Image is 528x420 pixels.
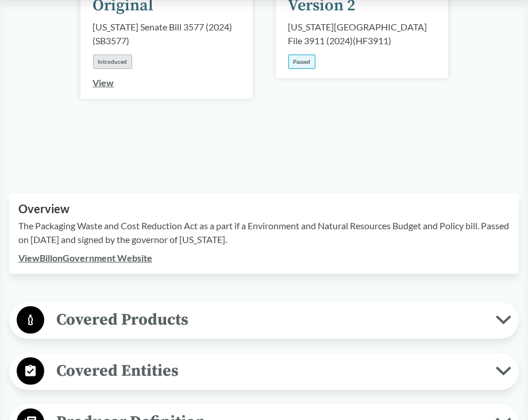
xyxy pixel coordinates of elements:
p: The Packaging Waste and Cost Reduction Act as a part if a Environment and Natural Resources Budge... [18,219,510,246]
div: [US_STATE] Senate Bill 3577 (2024) ( SB3577 ) [93,20,240,48]
button: Covered Entities [13,357,515,386]
span: Covered Entities [44,358,496,384]
a: View [93,77,114,88]
span: Covered Products [44,307,496,333]
button: Covered Products [13,306,515,335]
a: ViewBillonGovernment Website [18,252,152,263]
div: Passed [288,55,315,69]
div: [US_STATE][GEOGRAPHIC_DATA] File 3911 (2024) ( HF3911 ) [288,20,435,48]
h2: Overview [18,202,510,215]
div: Introduced [93,55,132,69]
